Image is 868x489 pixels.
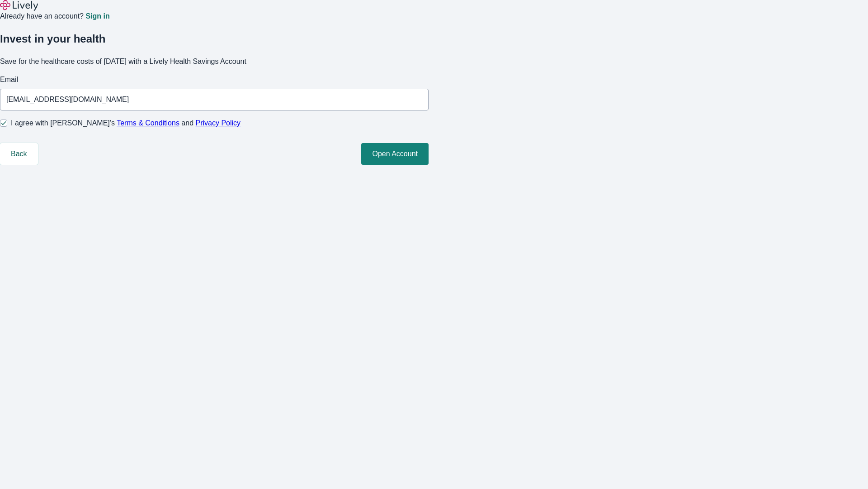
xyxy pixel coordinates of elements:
button: Open Account [361,143,429,165]
a: Sign in [85,13,109,20]
span: I agree with [PERSON_NAME]’s and [11,118,241,129]
a: Privacy Policy [196,119,241,127]
a: Terms & Conditions [117,119,179,127]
